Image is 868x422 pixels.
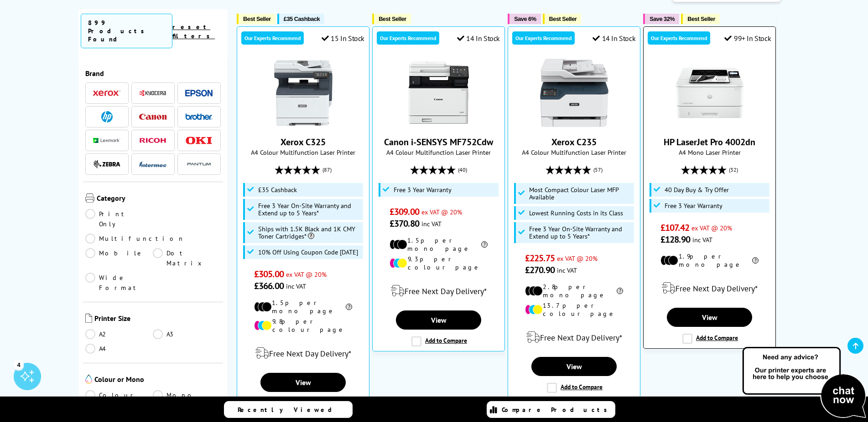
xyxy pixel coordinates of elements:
a: Dot Matrix [153,248,221,268]
img: HP [101,111,113,122]
span: inc VAT [557,266,577,275]
button: £35 Cashback [277,14,324,24]
a: Lexmark [93,135,120,146]
span: A4 Mono Laser Printer [648,148,771,157]
span: Best Seller [549,15,577,22]
button: Best Seller [543,14,582,24]
a: HP [93,111,120,122]
div: 15 In Stock [322,34,364,43]
img: Xerox C325 [269,59,338,127]
label: Add to Compare [547,383,603,393]
a: A2 [85,329,153,339]
span: (40) [458,161,467,178]
a: Mobile [85,248,153,268]
span: Category [97,193,221,204]
span: £370.80 [390,218,419,229]
span: Compare Products [502,406,612,414]
a: Xerox C325 [269,120,338,129]
img: OKI [185,137,213,144]
div: Our Experts Recommend [648,31,710,45]
a: View [667,308,752,327]
a: Colour [85,390,153,400]
a: Xerox C235 [551,136,597,148]
div: Our Experts Recommend [512,31,575,45]
img: Brother [185,113,213,120]
span: 40 Day Buy & Try Offer [665,186,729,193]
span: inc VAT [692,235,712,244]
li: 1.5p per mono page [254,299,352,315]
span: inc VAT [421,219,442,228]
span: A4 Colour Multifunction Laser Printer [377,148,500,157]
span: Free 3 Year On-Site Warranty and Extend up to 5 Years* [529,225,632,240]
img: HP LaserJet Pro 4002dn [676,59,744,127]
a: Print Only [85,209,153,229]
a: reset filters [172,23,215,40]
img: Canon i-SENSYS MF752Cdw [405,59,473,127]
a: Xerox C325 [281,136,326,148]
span: ex VAT @ 20% [421,208,462,216]
a: Compare Products [487,401,615,418]
div: modal_delivery [513,325,635,350]
span: (32) [729,161,738,178]
li: 2.8p per mono page [525,283,623,299]
span: Colour or Mono [94,375,221,386]
div: 14 In Stock [457,34,500,43]
a: Canon i-SENSYS MF752Cdw [405,120,473,129]
img: Zebra [93,160,120,169]
a: Canon [139,111,166,122]
img: Pantum [185,159,213,170]
a: A3 [153,329,221,339]
li: 1.5p per mono page [390,236,488,253]
div: modal_delivery [377,278,500,304]
div: modal_delivery [242,341,364,366]
a: Zebra [93,158,120,170]
span: Brand [85,69,221,78]
img: Printer Size [85,314,92,323]
img: Kyocera [139,90,166,97]
li: 1.9p per mono page [660,252,759,269]
img: Category [85,193,94,203]
span: 899 Products Found [81,14,173,48]
span: £305.00 [254,268,284,280]
label: Add to Compare [411,336,467,346]
label: Add to Compare [682,334,738,344]
img: Xerox [93,90,120,97]
img: Colour or Mono [85,375,92,384]
span: £107.42 [660,222,689,234]
div: 4 [14,360,24,370]
span: Free 3 Year Warranty [394,186,452,193]
span: £35 Cashback [284,15,320,22]
a: Kyocera [139,87,166,99]
li: 13.7p per colour page [525,301,623,318]
span: Best Seller [379,15,406,22]
span: Most Compact Colour Laser MFP Available [529,186,632,201]
span: £35 Cashback [258,186,297,193]
span: Printer Size [94,314,221,325]
span: £128.90 [660,234,690,245]
a: Mono [153,390,221,400]
a: Xerox [93,87,120,99]
div: 14 In Stock [593,34,635,43]
button: Best Seller [237,14,275,24]
a: View [531,357,616,376]
a: Xerox C235 [540,120,608,129]
a: HP LaserJet Pro 4002dn [676,120,744,129]
a: Brother [185,111,213,122]
span: £309.00 [390,206,419,218]
span: Best Seller [687,15,715,22]
img: Open Live Chat window [740,346,868,420]
a: Multifunction [85,234,185,244]
span: ex VAT @ 20% [286,270,327,279]
img: Ricoh [139,138,166,143]
span: Free 3 Year On-Site Warranty and Extend up to 5 Years* [258,202,361,217]
div: Our Experts Recommend [377,31,439,45]
a: Recently Viewed [224,401,353,418]
a: View [396,310,481,330]
button: Best Seller [372,14,411,24]
a: View [260,373,345,392]
button: Save 6% [508,14,541,24]
a: Pantum [185,158,213,170]
div: 99+ In Stock [724,34,771,43]
span: Lowest Running Costs in its Class [529,209,623,217]
span: £225.75 [525,252,555,264]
